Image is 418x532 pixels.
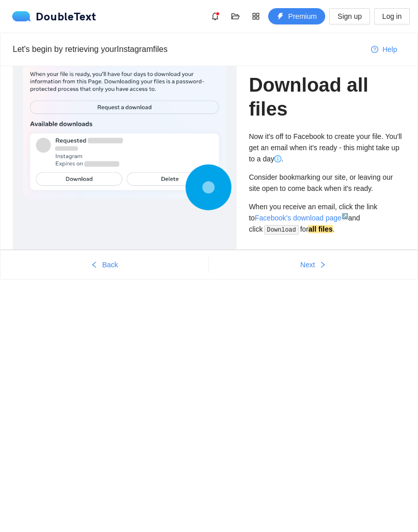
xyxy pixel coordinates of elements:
div: DoubleText [12,11,96,21]
div: Now it's off to Facebook to create your file. You'll get an email when it's ready - this might ta... [249,131,405,164]
button: Nextright [209,257,417,273]
span: Help [382,44,397,55]
button: Log in [374,8,410,24]
button: question-circleHelp [363,41,405,58]
span: Back [102,259,118,270]
div: Let's begin by retrieving your Instagram files [13,43,363,55]
span: Next [300,259,315,270]
button: thunderboltPremium [268,8,325,24]
a: Facebook's download page↗ [255,214,348,222]
strong: all files [308,225,332,233]
span: info-circle [274,155,281,162]
sup: ↗ [342,213,348,219]
code: Download [264,225,299,235]
span: bell [207,12,223,20]
img: logo [12,11,36,21]
button: Sign up [329,8,370,24]
button: leftBack [1,257,208,273]
span: left [91,261,98,269]
span: Premium [288,11,317,22]
span: right [319,261,326,269]
a: logoDoubleText [12,11,96,21]
span: question-circle [371,46,378,54]
button: bell [207,8,223,24]
button: appstore [248,8,264,24]
h1: Download all files [249,73,405,121]
span: appstore [248,12,264,20]
div: Consider bookmarking our site, or leaving our site open to come back when it's ready. [249,172,405,194]
span: Sign up [337,11,361,22]
span: folder-open [228,12,243,20]
div: When you receive an email, click the link to and click for . [249,201,405,235]
span: thunderbolt [277,13,284,21]
span: Log in [382,11,402,22]
button: folder-open [227,8,244,24]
